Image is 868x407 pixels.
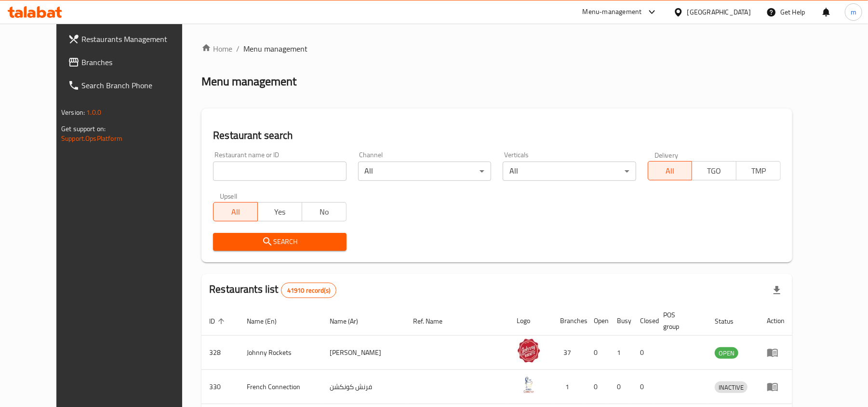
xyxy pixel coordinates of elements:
span: Version: [61,106,85,119]
span: Search [221,236,338,248]
th: Branches [552,306,586,336]
button: TGO [692,161,736,180]
button: TMP [736,161,781,180]
img: Johnny Rockets [517,339,541,363]
span: INACTIVE [715,382,748,393]
button: All [213,202,258,221]
span: No [306,205,343,219]
div: All [358,162,491,181]
a: Search Branch Phone [60,74,201,97]
span: Name (Ar) [330,315,371,327]
th: Busy [609,306,632,336]
div: [GEOGRAPHIC_DATA] [687,7,751,17]
nav: breadcrumb [201,43,792,54]
td: فرنش كونكشن [322,370,406,404]
span: All [652,164,689,178]
h2: Restaurants list [209,282,336,298]
span: TMP [740,164,777,178]
td: 37 [552,336,586,370]
span: Ref. Name [414,315,455,327]
td: 0 [586,336,609,370]
th: Action [759,306,792,336]
td: [PERSON_NAME] [322,336,406,370]
td: 328 [201,336,239,370]
span: Branches [81,56,194,68]
span: TGO [696,164,733,178]
td: 0 [632,336,655,370]
span: m [851,7,856,17]
button: Search [213,233,346,251]
button: Yes [257,202,302,221]
span: All [217,205,254,219]
td: 330 [201,370,239,404]
img: French Connection [517,373,541,397]
td: 1 [609,336,632,370]
div: All [503,162,636,181]
span: ID [209,315,227,327]
button: All [648,161,693,180]
a: Support.OpsPlatform [61,132,122,145]
span: Get support on: [61,122,106,135]
h2: Restaurant search [213,128,781,143]
span: 41910 record(s) [281,286,336,295]
label: Delivery [654,151,679,158]
span: Status [715,315,746,327]
td: 0 [586,370,609,404]
label: Upsell [220,192,238,199]
a: Home [201,43,232,54]
span: Restaurants Management [81,33,194,45]
div: OPEN [715,347,738,359]
span: Menu management [243,43,307,54]
div: Menu-management [583,6,642,18]
td: 1 [552,370,586,404]
a: Branches [60,51,201,74]
td: 0 [632,370,655,404]
td: French Connection [239,370,322,404]
li: / [236,43,240,54]
span: Search Branch Phone [81,80,194,91]
td: 0 [609,370,632,404]
th: Open [586,306,609,336]
th: Logo [509,306,552,336]
div: Menu [767,381,785,393]
div: Export file [765,279,788,302]
span: OPEN [715,348,738,359]
button: No [302,202,347,221]
div: Menu [767,347,785,358]
span: POS group [663,309,695,332]
th: Closed [632,306,655,336]
input: Search for restaurant name or ID.. [213,162,346,181]
td: Johnny Rockets [239,336,322,370]
span: 1.0.0 [86,106,101,119]
a: Restaurants Management [60,27,201,51]
h2: Menu management [201,74,296,89]
div: Total records count [281,283,336,298]
span: Yes [262,205,298,219]
span: Name (En) [247,315,289,327]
